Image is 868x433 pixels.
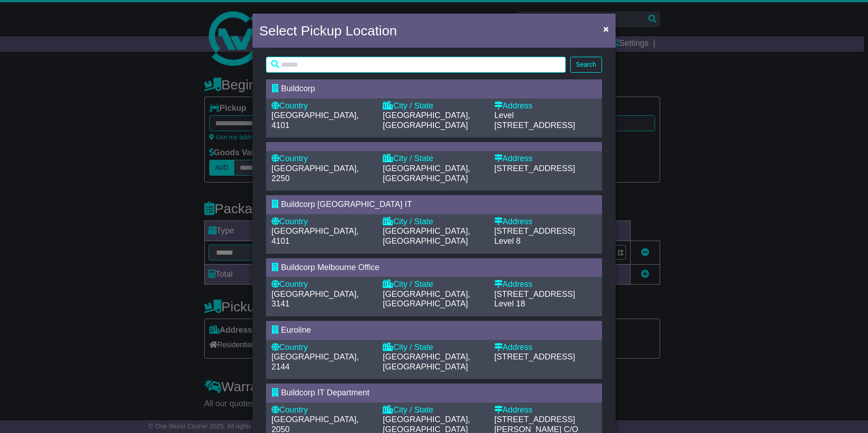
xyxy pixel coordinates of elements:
[281,263,380,272] span: Buildcorp Melbourne Office
[603,24,609,34] span: ×
[494,164,575,173] span: [STREET_ADDRESS]
[570,57,602,73] button: Search
[383,154,485,164] div: City / State
[271,226,359,246] span: [GEOGRAPHIC_DATA], 4101
[494,290,575,299] span: [STREET_ADDRESS]
[494,343,597,353] div: Address
[494,101,597,111] div: Address
[281,200,412,209] span: Buildcorp [GEOGRAPHIC_DATA] IT
[383,217,485,227] div: City / State
[494,226,575,236] span: [STREET_ADDRESS]
[494,111,575,130] span: Level [STREET_ADDRESS]
[271,280,374,290] div: Country
[271,101,374,111] div: Country
[271,111,359,130] span: [GEOGRAPHIC_DATA], 4101
[494,280,597,290] div: Address
[281,84,315,93] span: Buildcorp
[271,352,359,371] span: [GEOGRAPHIC_DATA], 2144
[271,154,374,164] div: Country
[494,405,597,415] div: Address
[383,290,470,309] span: [GEOGRAPHIC_DATA], [GEOGRAPHIC_DATA]
[281,388,370,397] span: Buildcorp IT Department
[494,299,525,308] span: Level 18
[271,164,359,183] span: [GEOGRAPHIC_DATA], 2250
[383,343,485,353] div: City / State
[599,20,613,38] button: Close
[271,405,374,415] div: Country
[383,226,470,246] span: [GEOGRAPHIC_DATA], [GEOGRAPHIC_DATA]
[383,280,485,290] div: City / State
[281,325,311,335] span: Euroline
[383,164,470,183] span: [GEOGRAPHIC_DATA], [GEOGRAPHIC_DATA]
[494,352,575,361] span: [STREET_ADDRESS]
[494,217,597,227] div: Address
[271,343,374,353] div: Country
[271,290,359,309] span: [GEOGRAPHIC_DATA], 3141
[271,217,374,227] div: Country
[494,236,521,246] span: Level 8
[383,101,485,111] div: City / State
[383,111,470,130] span: [GEOGRAPHIC_DATA], [GEOGRAPHIC_DATA]
[259,20,397,41] h4: Select Pickup Location
[494,154,597,164] div: Address
[383,405,485,415] div: City / State
[383,352,470,371] span: [GEOGRAPHIC_DATA], [GEOGRAPHIC_DATA]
